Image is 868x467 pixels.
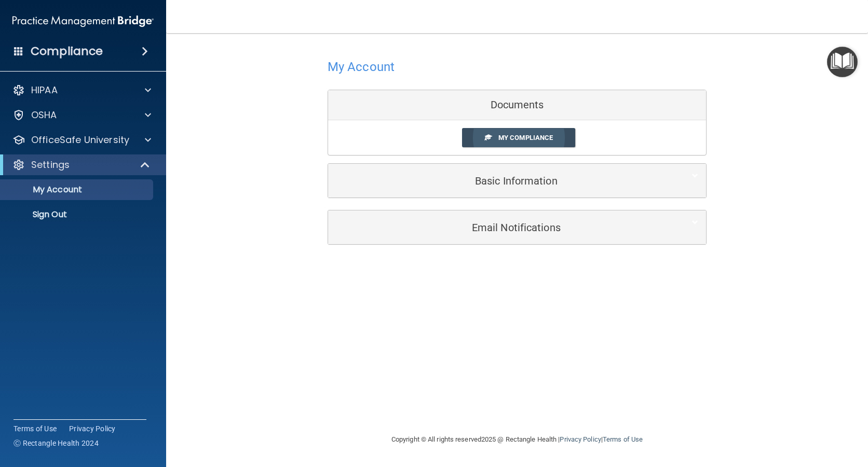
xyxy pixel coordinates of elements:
[328,90,706,120] div: Documents
[69,423,116,434] a: Privacy Policy
[31,159,70,171] p: Settings
[336,175,667,187] h5: Basic Information
[336,169,698,192] a: Basic Information
[603,435,643,443] a: Terms of Use
[328,423,707,456] div: Copyright © All rights reserved 2025 @ Rectangle Health | |
[13,438,99,448] span: Ⓒ Rectangle Health 2024
[7,209,148,220] p: Sign Out
[827,47,858,77] button: Open Resource Center
[12,84,151,96] a: HIPAA
[7,185,148,195] p: My Account
[12,109,151,121] a: OSHA
[31,109,57,121] p: OSHA
[31,84,58,96] p: HIPAA
[336,216,698,239] a: Email Notifications
[498,134,553,141] span: My Compliance
[12,134,151,146] a: OfficeSafe University
[12,159,151,171] a: Settings
[12,11,154,32] img: PMB logo
[31,134,129,146] p: OfficeSafe University
[560,435,601,443] a: Privacy Policy
[328,60,395,74] h4: My Account
[336,222,667,233] h5: Email Notifications
[13,423,57,434] a: Terms of Use
[31,44,103,59] h4: Compliance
